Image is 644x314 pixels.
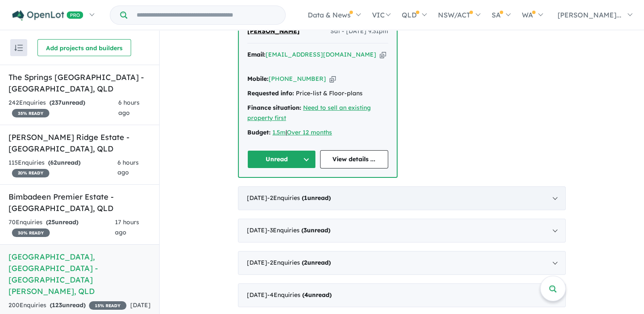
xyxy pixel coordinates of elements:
[9,131,151,154] h5: [PERSON_NAME] Ridge Estate - [GEOGRAPHIC_DATA] , QLD
[287,128,332,136] a: Over 12 months
[247,75,269,83] strong: Mobile:
[247,150,316,168] button: Unread
[320,150,389,168] a: View details ...
[269,75,326,83] a: [PHONE_NUMBER]
[9,191,151,214] h5: Bimbadeen Premier Estate - [GEOGRAPHIC_DATA] , QLD
[129,6,283,24] input: Try estate name, suburb, builder or developer
[9,217,115,238] div: 70 Enquir ies
[48,159,80,166] strong: ( unread)
[50,301,86,309] strong: ( unread)
[247,27,300,35] span: [PERSON_NAME]
[267,259,331,266] span: - 2 Enquir ies
[37,39,131,56] button: Add projects and builders
[48,218,55,226] span: 25
[302,259,331,266] strong: ( unread)
[267,194,331,202] span: - 2 Enquir ies
[304,194,307,202] span: 1
[115,218,139,236] span: 17 hours ago
[9,300,126,311] div: 200 Enquir ies
[247,104,301,111] strong: Finance situation:
[52,301,62,309] span: 123
[238,251,566,275] div: [DATE]
[558,11,621,19] span: [PERSON_NAME]...
[12,228,50,237] span: 30 % READY
[49,99,85,106] strong: ( unread)
[304,291,308,299] span: 4
[247,88,388,99] div: Price-list & Floor-plans
[301,226,330,234] strong: ( unread)
[267,291,332,299] span: - 4 Enquir ies
[50,159,57,166] span: 62
[238,219,566,243] div: [DATE]
[267,226,330,234] span: - 3 Enquir ies
[52,99,62,106] span: 237
[118,99,140,117] span: 6 hours ago
[304,259,307,266] span: 2
[89,301,126,310] span: 15 % READY
[247,26,300,37] a: [PERSON_NAME]
[247,89,294,97] strong: Requested info:
[302,291,332,299] strong: ( unread)
[9,251,151,297] h5: [GEOGRAPHIC_DATA], [GEOGRAPHIC_DATA] - [GEOGRAPHIC_DATA][PERSON_NAME] , QLD
[303,226,307,234] span: 3
[130,301,151,309] span: [DATE]
[238,186,566,210] div: [DATE]
[247,128,271,136] strong: Budget:
[9,158,117,178] div: 115 Enquir ies
[9,98,118,118] div: 242 Enquir ies
[302,194,331,202] strong: ( unread)
[272,128,286,136] a: 1.5m
[117,159,139,177] span: 6 hours ago
[12,169,49,177] span: 20 % READY
[12,10,83,21] img: Openlot PRO Logo White
[266,51,376,58] a: [EMAIL_ADDRESS][DOMAIN_NAME]
[380,50,386,59] button: Copy
[329,74,336,83] button: Copy
[247,104,371,122] a: Need to sell an existing property first
[9,71,151,94] h5: The Springs [GEOGRAPHIC_DATA] - [GEOGRAPHIC_DATA] , QLD
[238,283,566,307] div: [DATE]
[12,109,49,117] span: 35 % READY
[247,51,266,58] strong: Email:
[330,26,388,37] span: Sat - [DATE] 9:31pm
[46,218,78,226] strong: ( unread)
[14,45,23,51] img: sort.svg
[247,128,388,138] div: |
